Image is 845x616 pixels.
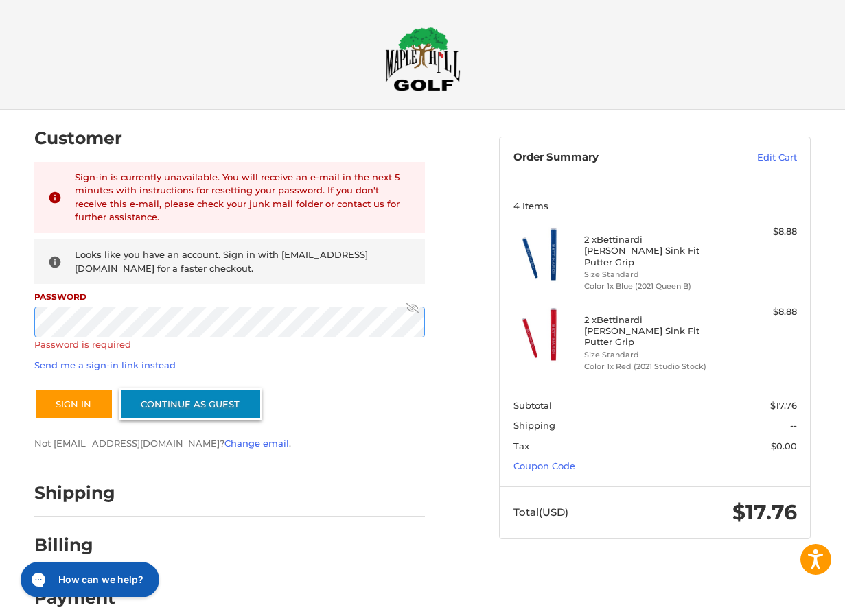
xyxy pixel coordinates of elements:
[584,349,723,361] li: Size Standard
[513,151,706,165] h3: Order Summary
[732,499,797,525] span: $17.76
[584,269,723,281] li: Size Standard
[385,27,461,91] img: Maple Hill Golf
[770,400,797,411] span: $17.76
[513,420,555,431] span: Shipping
[513,460,575,471] a: Coupon Code
[726,305,796,319] div: $8.88
[513,400,552,411] span: Subtotal
[34,128,122,149] h2: Customer
[14,557,163,602] iframe: Gorgias live chat messenger
[34,291,425,303] label: Password
[584,281,723,292] li: Color 1x Blue (2021 Queen B)
[34,534,115,556] h2: Billing
[34,339,425,350] label: Password is required
[119,388,262,420] a: Continue as guest
[224,438,289,449] a: Change email
[513,440,529,451] span: Tax
[584,314,723,348] h4: 2 x Bettinardi [PERSON_NAME] Sink Fit Putter Grip
[771,440,797,451] span: $0.00
[726,225,796,239] div: $8.88
[584,361,723,372] li: Color 1x Red (2021 Studio Stock)
[34,359,176,370] a: Send me a sign-in link instead
[584,234,723,268] h4: 2 x Bettinardi [PERSON_NAME] Sink Fit Putter Grip
[75,249,368,274] span: Looks like you have an account. Sign in with [EMAIL_ADDRESS][DOMAIN_NAME] for a faster checkout.
[34,437,425,451] p: Not [EMAIL_ADDRESS][DOMAIN_NAME]? .
[706,151,797,165] a: Edit Cart
[513,200,797,211] h3: 4 Items
[75,171,412,224] div: Sign-in is currently unavailable. You will receive an e-mail in the next 5 minutes with instructi...
[790,420,797,431] span: --
[34,482,115,504] h2: Shipping
[34,388,113,420] button: Sign In
[513,506,568,519] span: Total (USD)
